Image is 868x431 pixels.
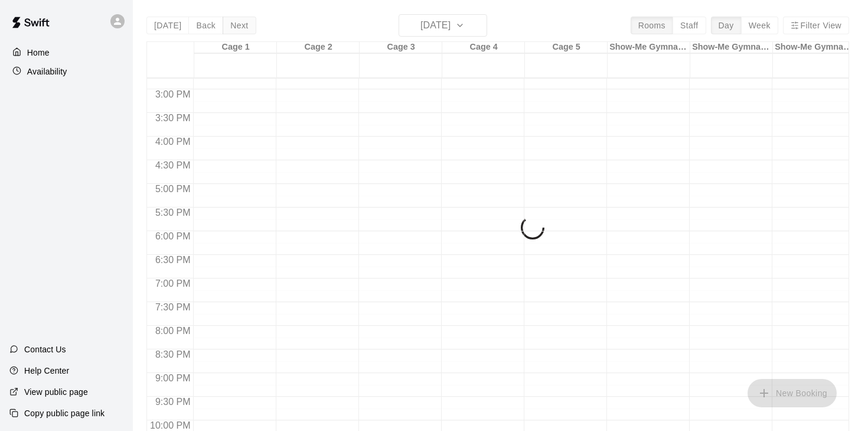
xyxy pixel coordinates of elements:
span: 3:00 PM [152,89,194,99]
div: Cage 4 [442,42,525,53]
div: Cage 1 [194,42,277,53]
div: Cage 2 [277,42,360,53]
a: Home [9,44,123,61]
a: Availability [9,63,123,80]
div: Cage 5 [525,42,608,53]
span: You don't have the permission to add bookings [748,387,837,397]
span: 7:00 PM [152,278,194,289]
span: 3:30 PM [152,113,194,123]
span: 7:30 PM [152,302,194,312]
span: 8:30 PM [152,349,194,359]
span: 5:00 PM [152,184,194,194]
p: Contact Us [24,343,66,355]
div: Show-Me Gymnastics Cage 2 [690,42,773,53]
div: Cage 3 [360,42,442,53]
span: 5:30 PM [152,208,194,218]
span: 4:30 PM [152,160,194,170]
span: 9:30 PM [152,397,194,407]
p: Help Center [24,365,69,377]
div: Show-Me Gymnastics Cage 3 [773,42,856,53]
p: Availability [27,66,67,77]
span: 6:00 PM [152,231,194,241]
span: 6:30 PM [152,255,194,265]
span: 9:00 PM [152,373,194,383]
span: 8:00 PM [152,326,194,336]
p: View public page [24,386,88,398]
p: Copy public page link [24,407,105,419]
span: 10:00 PM [147,420,193,430]
p: Home [27,47,50,59]
span: 4:00 PM [152,137,194,147]
div: Show-Me Gymnastics Cage 1 [608,42,690,53]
